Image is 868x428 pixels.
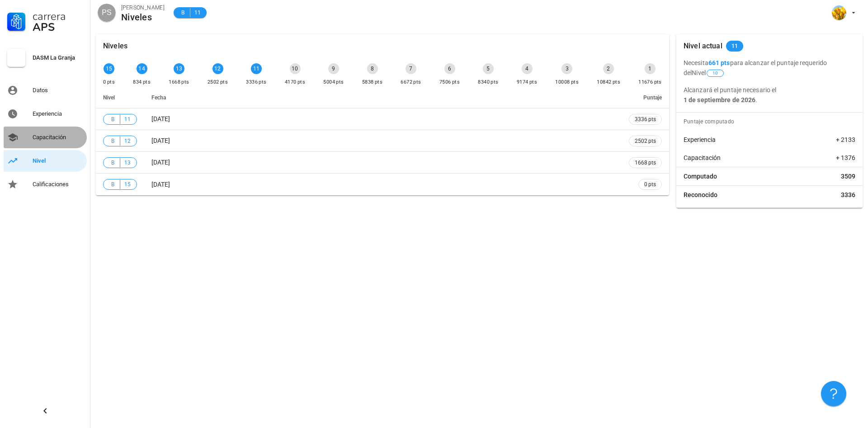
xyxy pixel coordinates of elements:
[109,136,116,146] span: B
[144,87,622,108] th: Fecha
[832,5,846,20] div: avatar
[290,63,301,74] div: 10
[151,159,170,166] span: [DATE]
[124,136,131,146] span: 12
[401,78,421,87] div: 6672 pts
[33,11,83,22] div: Carrera
[121,3,165,12] div: [PERSON_NAME]
[684,96,755,103] b: 1 de septiembre de 2026
[478,78,498,87] div: 8340 pts
[4,150,87,172] a: Nivel
[841,190,855,199] span: 3336
[4,80,87,101] a: Datos
[362,78,382,87] div: 5838 pts
[522,63,533,74] div: 4
[684,190,717,199] span: Reconocido
[645,63,656,74] div: 1
[406,63,416,74] div: 7
[246,78,266,87] div: 3336 pts
[174,63,184,74] div: 13
[121,12,165,22] div: Niveles
[285,78,305,87] div: 4170 pts
[328,63,339,74] div: 9
[151,94,166,101] span: Fecha
[323,78,344,87] div: 5004 pts
[483,63,494,74] div: 5
[33,110,83,118] div: Experiencia
[251,63,262,74] div: 11
[33,181,83,188] div: Calificaciones
[644,180,656,189] span: 0 pts
[98,4,116,22] div: avatar
[603,63,614,74] div: 2
[684,153,721,162] span: Capacitación
[124,115,131,124] span: 11
[103,78,115,87] div: 0 pts
[684,135,716,144] span: Experiencia
[731,41,738,52] span: 11
[124,180,131,189] span: 15
[124,158,131,167] span: 13
[635,158,656,167] span: 1668 pts
[555,78,579,87] div: 10008 pts
[109,115,116,124] span: B
[439,78,460,87] div: 7506 pts
[638,78,662,87] div: 11676 pts
[208,78,228,87] div: 2502 pts
[4,103,87,125] a: Experiencia
[4,174,87,195] a: Calificaciones
[33,54,83,61] div: DASM La Granja
[712,70,718,76] span: 10
[692,69,725,76] span: Nivel
[367,63,378,74] div: 8
[643,94,662,101] span: Puntaje
[517,78,537,87] div: 9174 pts
[33,157,83,165] div: Nivel
[561,63,572,74] div: 3
[836,153,855,162] span: + 1376
[635,136,656,146] span: 2502 pts
[104,63,114,74] div: 15
[622,87,669,108] th: Puntaje
[680,113,863,131] div: Puntaje computado
[133,78,151,87] div: 834 pts
[109,158,116,167] span: B
[841,172,855,181] span: 3509
[684,58,855,78] p: Necesita para alcanzar el puntaje requerido del
[33,87,83,94] div: Datos
[151,115,170,122] span: [DATE]
[137,63,147,74] div: 14
[635,115,656,124] span: 3336 pts
[109,180,116,189] span: B
[597,78,620,87] div: 10842 pts
[212,63,223,74] div: 12
[684,85,855,105] p: Alcanzará el puntaje necesario el .
[102,4,111,22] span: PS
[684,34,722,58] div: Nivel actual
[151,137,170,144] span: [DATE]
[444,63,455,74] div: 6
[194,8,201,17] span: 11
[684,172,717,181] span: Computado
[103,94,115,101] span: Nivel
[708,59,730,66] b: 661 pts
[179,8,186,17] span: B
[103,34,127,58] div: Niveles
[836,135,855,144] span: + 2133
[169,78,189,87] div: 1668 pts
[4,127,87,148] a: Capacitación
[96,87,144,108] th: Nivel
[151,181,170,188] span: [DATE]
[33,22,83,33] div: APS
[33,134,83,141] div: Capacitación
